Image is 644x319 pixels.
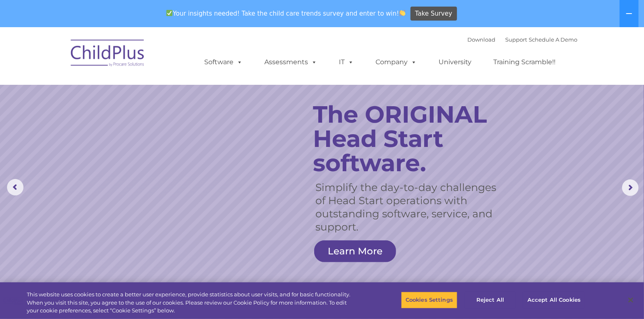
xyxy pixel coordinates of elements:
[256,54,325,70] a: Assessments
[163,5,409,21] span: Your insights needed! Take the child care trends survey and enter to win!
[415,7,452,21] span: Take Survey
[622,291,640,309] button: Close
[430,54,480,70] a: University
[331,54,362,70] a: IT
[315,181,504,233] rs-layer: Simplify the day-to-day challenges of Head Start operations with outstanding software, service, a...
[529,36,577,43] a: Schedule A Demo
[27,291,354,315] div: This website uses cookies to create a better user experience, provide statistics about user visit...
[166,10,173,16] img: ✅
[401,291,457,309] button: Cookies Settings
[114,54,140,61] span: Last name
[314,240,396,262] a: Learn More
[505,36,527,43] a: Support
[467,36,577,43] font: |
[523,291,585,309] button: Accept All Cookies
[367,54,425,70] a: Company
[313,102,514,175] rs-layer: The ORIGINAL Head Start software.
[399,10,406,16] img: 👏
[67,34,149,75] img: ChildPlus by Procare Solutions
[485,54,564,70] a: Training Scramble!!
[196,54,251,70] a: Software
[114,88,149,94] span: Phone number
[464,291,516,309] button: Reject All
[467,36,495,43] a: Download
[411,7,457,21] a: Take Survey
